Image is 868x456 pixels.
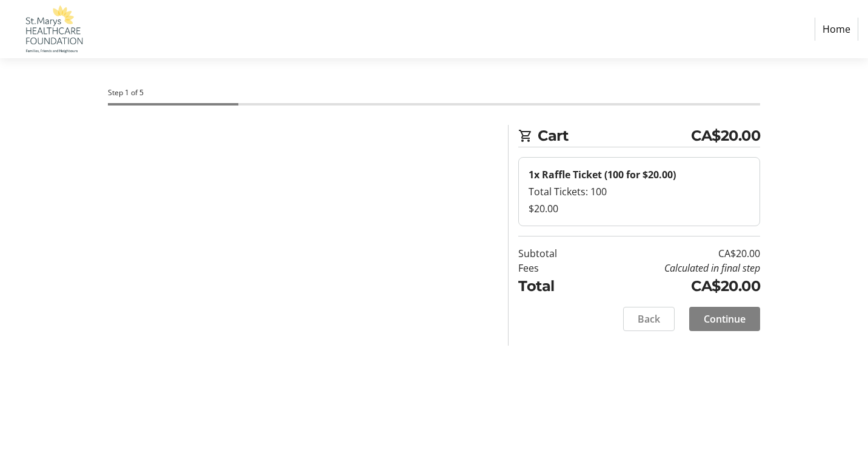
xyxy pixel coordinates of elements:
span: Back [638,312,660,326]
div: $20.00 [529,201,750,216]
td: CA$20.00 [588,275,760,297]
td: CA$20.00 [588,246,760,261]
td: Total [518,275,588,297]
div: Step 1 of 5 [108,87,760,98]
button: Back [623,307,675,331]
span: CA$20.00 [691,125,760,147]
span: Continue [704,312,746,326]
button: Continue [689,307,760,331]
strong: 1x Raffle Ticket (100 for $20.00) [529,168,676,181]
td: Calculated in final step [588,261,760,275]
a: Home [815,18,858,41]
img: St. Marys Healthcare Foundation's Logo [10,5,96,53]
span: Cart [538,125,691,147]
td: Fees [518,261,588,275]
div: Total Tickets: 100 [529,184,750,199]
td: Subtotal [518,246,588,261]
